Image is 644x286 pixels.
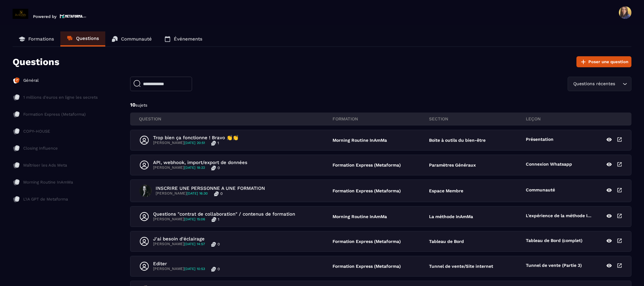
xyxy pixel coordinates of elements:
p: Questions [76,36,99,41]
p: FORMATION [333,116,429,122]
p: Communauté [526,187,555,194]
span: [DATE] 16:30 [187,191,208,195]
p: INSCRIRE UNE PERSSONNE A UNE FORMATION [156,185,265,191]
p: Connexion Whatsapp [526,162,572,168]
img: formation-icon-inac.db86bb20.svg [13,94,20,101]
p: Tunnel de vente (Partie 3) [526,263,582,270]
p: Boite à outils du bien-être [429,138,486,143]
p: Tunnel de vente/Site internet [429,264,493,269]
span: [DATE] 18:22 [184,166,205,170]
img: formation-icon-inac.db86bb20.svg [13,162,20,169]
p: 1 [217,140,219,146]
img: logo [60,14,86,19]
p: L'expérience de la méthode InAmMa [526,213,593,220]
p: Powered by [33,14,57,19]
a: Questions [60,31,105,47]
img: formation-icon-inac.db86bb20.svg [13,111,20,118]
p: [PERSON_NAME] [153,242,205,247]
p: [PERSON_NAME] [153,267,205,272]
div: Search for option [568,77,631,91]
img: logo-branding [13,9,28,19]
p: 0 [217,242,220,247]
p: 10 [130,102,631,108]
p: 0 [217,165,220,170]
span: [DATE] 14:57 [184,242,205,246]
p: [PERSON_NAME] [153,217,205,222]
img: formation-icon-active.2ea72e5a.svg [13,77,20,84]
p: [PERSON_NAME] [153,165,205,170]
p: Présentation [526,137,553,144]
p: [PERSON_NAME] [156,191,208,196]
p: Formation Express (Metaforma) [23,112,86,117]
p: 0 [217,267,220,272]
span: [DATE] 10:53 [184,267,205,271]
p: COPY-HOUSE [23,129,50,134]
p: Général [23,78,39,83]
p: 0 [220,191,223,196]
img: formation-icon-inac.db86bb20.svg [13,145,20,152]
p: Tableau de Bord [429,239,464,244]
p: Trop bien ça fonctionne ! Bravo 👏👏 [153,135,239,140]
p: Communauté [121,36,152,42]
p: Questions "contrat de collaboration" / contenus de formation [153,211,295,217]
button: Poser une question [576,56,631,67]
p: Questions [13,56,59,67]
p: QUESTION [139,116,333,122]
a: Communauté [105,31,158,47]
p: Formation Express (Metaforma) [333,188,423,193]
p: API, webhook, import/export de données [153,160,247,165]
span: sujets [135,103,147,107]
p: [PERSON_NAME] [153,140,205,146]
p: Morning Routine InAmMa [333,214,423,219]
p: La méthode InAmMa [429,214,473,219]
p: section [429,116,526,122]
p: Formation Express (Metaforma) [333,239,423,244]
img: formation-icon-inac.db86bb20.svg [13,128,20,135]
p: Morning Routine InAmMa [333,138,423,143]
span: [DATE] 20:51 [184,141,205,145]
input: Search for option [616,80,621,87]
p: Editer [153,261,220,267]
span: Questions récentes [572,80,616,87]
p: Morning Routine InAmMa [23,179,73,185]
a: Formations [13,31,60,47]
p: J'ai besoin d'éclairage [153,236,220,242]
p: Paramètres Généraux [429,162,476,168]
p: Formation Express (Metaforma) [333,264,423,269]
p: Formation Express (Metaforma) [333,162,423,168]
p: L'IA GPT de Metaforma [23,196,68,202]
p: Tableau de Bord (complet) [526,238,582,245]
p: 1 millions d'euros en ligne les secrets [23,95,98,100]
img: formation-icon-inac.db86bb20.svg [13,179,20,186]
p: Événements [174,36,202,42]
p: Espace Membre [429,188,463,193]
p: Maîtriser les Ads Meta [23,162,67,168]
p: 1 [218,217,219,222]
p: leçon [526,116,623,122]
a: Événements [158,31,209,47]
p: Formations [28,36,54,42]
span: [DATE] 15:06 [184,217,205,221]
p: Closing Influence [23,146,58,151]
img: formation-icon-inac.db86bb20.svg [13,195,20,203]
